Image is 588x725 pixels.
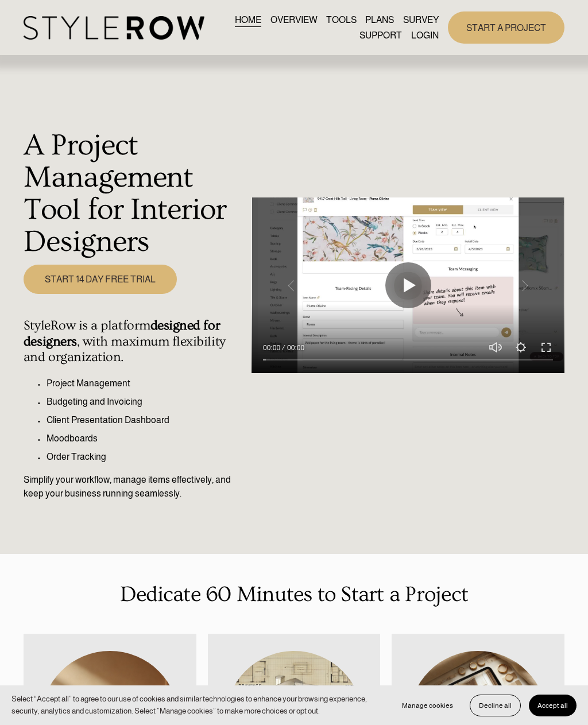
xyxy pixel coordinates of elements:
button: Manage cookies [393,695,462,716]
button: Decline all [470,695,521,716]
span: SUPPORT [359,29,402,42]
span: Manage cookies [402,701,453,710]
button: Play [385,262,431,308]
h4: StyleRow is a platform , with maximum flexibility and organization. [24,318,245,365]
a: START 14 DAY FREE TRIAL [24,265,177,294]
strong: designed for designers [24,318,223,348]
a: HOME [235,12,261,28]
span: Accept all [537,701,568,710]
p: Moodboards [47,432,245,445]
input: Seek [263,356,553,364]
a: START A PROJECT [448,11,564,43]
p: Client Presentation Dashboard [47,413,245,427]
a: folder dropdown [359,28,402,43]
img: StyleRow [24,16,204,40]
a: SURVEY [403,12,439,28]
p: Project Management [47,377,245,390]
a: PLANS [365,12,394,28]
span: Decline all [479,701,512,710]
p: Simplify your workflow, manage items effectively, and keep your business running seamlessly. [24,473,245,501]
h1: A Project Management Tool for Interior Designers [24,130,245,258]
p: Dedicate 60 Minutes to Start a Project [24,578,564,611]
a: TOOLS [326,12,357,28]
a: LOGIN [411,28,439,43]
p: Order Tracking [47,450,245,464]
button: Accept all [529,695,577,716]
p: Budgeting and Invoicing [47,395,245,409]
div: Current time [263,342,283,354]
p: Select “Accept all” to agree to our use of cookies and similar technologies to enhance your brows... [11,693,382,717]
a: OVERVIEW [270,12,318,28]
div: Duration [283,342,307,354]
